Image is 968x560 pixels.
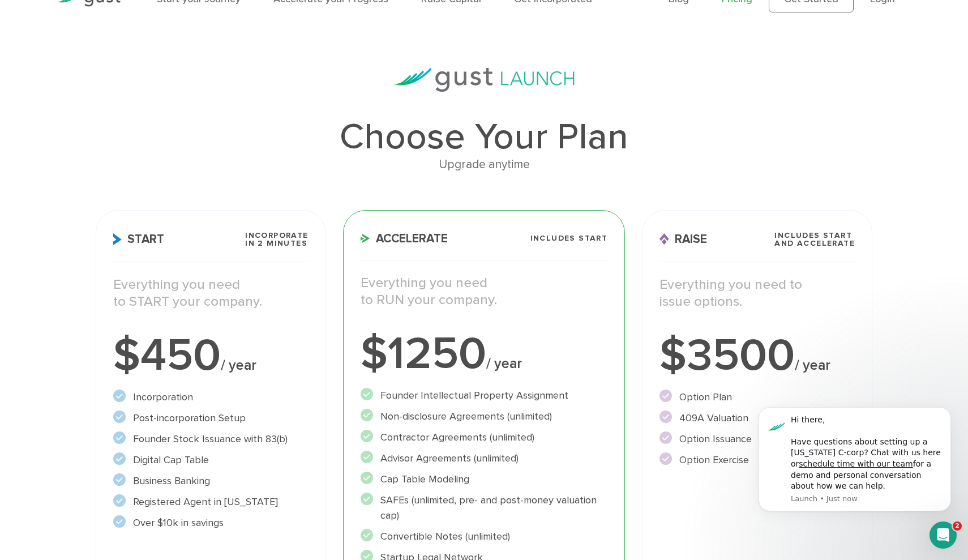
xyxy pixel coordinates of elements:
[113,390,309,405] li: Incorporation
[774,232,855,247] span: Includes START and ACCELERATE
[113,452,309,468] li: Digital Cap Table
[113,233,164,245] span: Start
[361,234,370,243] img: Accelerate Icon
[486,355,522,372] span: / year
[795,357,830,374] span: / year
[742,392,968,529] iframe: Intercom notifications message
[113,473,309,489] li: Business Banking
[361,451,608,466] li: Advisor Agreements (unlimited)
[221,357,256,374] span: / year
[96,155,872,174] div: Upgrade anytime
[113,276,309,310] p: Everything you need to START your company.
[113,494,309,510] li: Registered Agent in [US_STATE]
[113,431,309,447] li: Founder Stock Issuance with 83(b)
[659,233,669,245] img: Raise Icon
[659,452,855,468] li: Option Exercise
[659,390,855,405] li: Option Plan
[361,233,448,245] span: Accelerate
[361,430,608,445] li: Contractor Agreements (unlimited)
[113,411,309,426] li: Post-incorporation Setup
[96,119,872,155] h1: Choose Your Plan
[361,472,608,487] li: Cap Table Modeling
[659,276,855,310] p: Everything you need to issue options.
[659,431,855,447] li: Option Issuance
[113,233,122,245] img: Start Icon X2
[953,521,962,531] span: 2
[113,333,309,378] div: $450
[530,234,608,242] span: Includes START
[361,529,608,544] li: Convertible Notes (unlimited)
[361,331,608,377] div: $1250
[361,409,608,424] li: Non-disclosure Agreements (unlimited)
[361,493,608,523] li: SAFEs (unlimited, pre- and post-money valuation cap)
[659,233,707,245] span: Raise
[930,521,957,549] iframe: Intercom live chat
[361,388,608,403] li: Founder Intellectual Property Assignment
[393,68,575,92] img: gust-launch-logos.svg
[361,275,608,309] p: Everything you need to RUN your company.
[659,333,855,378] div: $3500
[659,411,855,426] li: 409A Valuation
[113,515,309,531] li: Over $10k in savings
[245,232,308,247] span: Incorporate in 2 Minutes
